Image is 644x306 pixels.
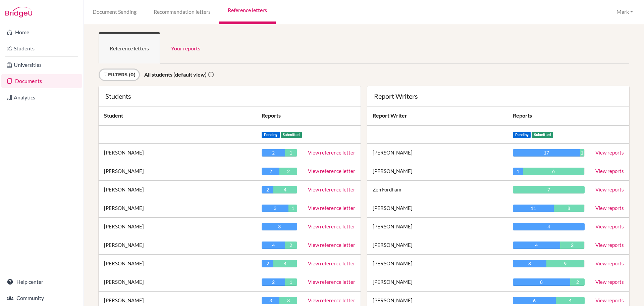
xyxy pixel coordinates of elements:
td: [PERSON_NAME] [99,162,256,181]
td: [PERSON_NAME] [99,236,256,255]
a: Filters (0) [99,69,140,81]
div: 2 [570,278,585,286]
a: View reference letter [308,223,355,229]
a: View reference letter [308,242,355,248]
div: 2 [262,278,285,286]
a: Help center [1,275,82,289]
div: 2 [262,260,273,267]
div: 2 [285,242,297,249]
span: Submitted [281,132,302,138]
div: 17 [513,149,580,157]
a: View reports [595,186,624,192]
a: Community [1,291,82,305]
a: View reports [595,205,624,211]
div: 2 [560,242,584,249]
div: 4 [273,260,297,267]
a: View reports [595,297,624,303]
a: Reference letters [99,32,160,63]
td: [PERSON_NAME] [367,218,507,236]
th: Student [99,106,256,125]
div: 8 [554,205,584,212]
div: 6 [523,168,584,175]
a: View reference letter [308,168,355,174]
strong: All students (default view) [144,71,207,78]
td: [PERSON_NAME] [99,181,256,199]
a: View reports [595,260,624,266]
div: 4 [273,186,297,193]
div: 3 [262,297,279,304]
td: [PERSON_NAME] [99,255,256,273]
td: [PERSON_NAME] [367,144,507,162]
th: Reports [256,106,361,125]
a: View reference letter [308,260,355,266]
td: [PERSON_NAME] [367,162,507,181]
div: Students [105,93,354,99]
div: 3 [279,297,297,304]
a: View reports [595,168,624,174]
div: 11 [513,205,554,212]
a: Students [1,42,82,55]
a: View reference letter [308,149,355,156]
span: Pending [513,132,531,138]
span: Submitted [532,132,553,138]
td: [PERSON_NAME] [367,199,507,218]
td: Zen Fordham [367,181,507,199]
a: View reports [595,242,624,248]
div: 3 [262,205,288,212]
div: 3 [262,223,297,230]
td: [PERSON_NAME] [99,218,256,236]
div: 1 [285,149,297,157]
a: View reports [595,279,624,285]
a: Universities [1,58,82,72]
div: 1 [513,168,523,175]
a: View reports [595,223,624,229]
span: Pending [262,132,280,138]
button: Mark [613,6,636,18]
div: 8 [513,260,547,267]
div: 1 [580,149,584,157]
td: [PERSON_NAME] [367,236,507,255]
div: 1 [288,205,297,212]
a: Analytics [1,91,82,104]
td: [PERSON_NAME] [99,199,256,218]
div: 2 [279,168,297,175]
th: Reports [507,106,590,125]
a: Home [1,26,82,39]
div: 4 [262,242,285,249]
a: View reference letter [308,279,355,285]
div: 2 [262,168,279,175]
td: [PERSON_NAME] [367,255,507,273]
div: 4 [513,223,585,230]
td: [PERSON_NAME] [367,273,507,292]
td: [PERSON_NAME] [99,273,256,292]
div: 8 [513,278,570,286]
div: 4 [513,242,560,249]
a: View reference letter [308,205,355,211]
div: 9 [546,260,584,267]
a: Your reports [160,32,211,63]
div: 2 [262,149,285,157]
div: 1 [285,278,297,286]
img: Bridge-U [5,7,32,17]
div: 6 [513,297,556,304]
a: View reports [595,149,624,156]
div: 4 [556,297,585,304]
a: View reference letter [308,186,355,192]
td: [PERSON_NAME] [99,144,256,162]
div: 7 [513,186,585,193]
a: View reference letter [308,297,355,303]
th: Report Writer [367,106,507,125]
div: 2 [262,186,273,193]
div: Report Writers [374,93,623,99]
a: Documents [1,74,82,88]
